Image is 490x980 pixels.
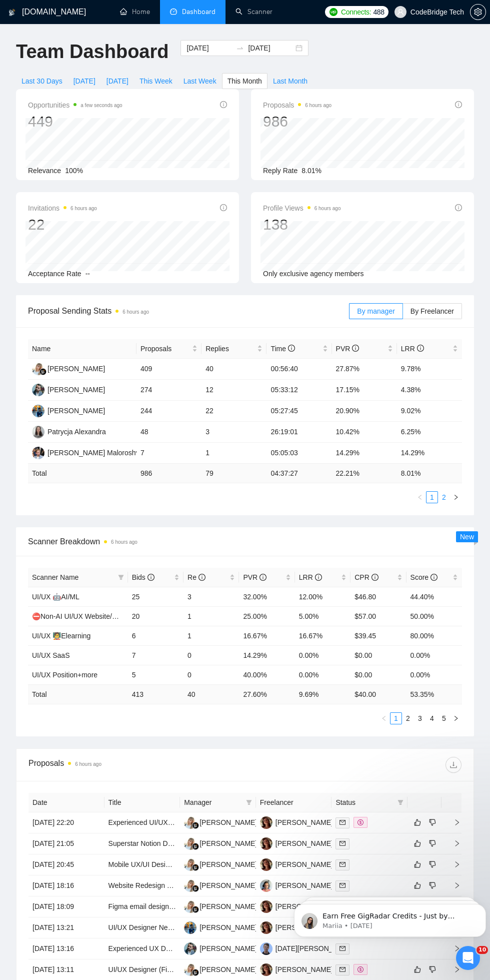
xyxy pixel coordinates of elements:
[47,384,105,395] div: [PERSON_NAME]
[350,684,406,704] td: $ 40.00
[220,101,227,108] span: info-circle
[106,76,128,87] span: [DATE]
[136,443,201,464] td: 7
[411,879,423,891] button: like
[390,713,401,724] a: 1
[426,712,438,724] li: 4
[248,43,293,54] input: End date
[184,942,196,955] img: KK
[350,606,406,626] td: $57.00
[295,606,350,626] td: 5.00%
[426,837,438,849] button: dislike
[259,574,266,581] span: info-circle
[32,573,78,581] span: Scanner Name
[275,964,333,975] div: [PERSON_NAME]
[290,883,490,953] iframe: Intercom notifications message
[332,464,397,483] td: 22.21 %
[128,606,183,626] td: 20
[426,816,438,828] button: dislike
[28,793,104,812] th: Date
[430,574,437,581] span: info-circle
[476,946,488,954] span: 10
[332,401,397,422] td: 20.90%
[32,651,69,659] a: UI/UX SaaS
[397,380,462,401] td: 4.38%
[192,843,199,850] img: gigradar-bm.png
[235,8,272,16] a: searchScanner
[180,793,256,812] th: Manager
[184,921,196,934] img: SA
[275,901,333,912] div: [PERSON_NAME]
[263,99,331,111] span: Proposals
[446,761,461,769] span: download
[390,712,402,724] li: 1
[128,626,183,645] td: 6
[183,76,216,87] span: Last Week
[266,401,331,422] td: 05:27:45
[329,8,337,16] img: upwork-logo.png
[108,818,336,826] a: Experienced UI/UX Design Engineer Needed for Design-to-Code Process
[227,76,262,87] span: This Month
[192,864,199,871] img: gigradar-bm.png
[260,944,355,952] a: IR[DATE][PERSON_NAME]
[192,969,199,976] img: gigradar-bm.png
[111,539,137,545] time: 6 hours ago
[332,359,397,380] td: 27.87%
[260,818,333,826] a: AV[PERSON_NAME]
[429,818,436,826] span: dislike
[28,99,122,111] span: Opportunities
[32,448,148,456] a: DM[PERSON_NAME] Maloroshvylo
[315,574,322,581] span: info-circle
[414,491,426,503] button: left
[32,39,183,48] p: Message from Mariia, sent 5d ago
[199,922,257,933] div: [PERSON_NAME]
[336,345,359,353] span: PVR
[260,921,272,934] img: AV
[267,73,313,89] button: Last Month
[16,40,168,64] h1: Team Dashboard
[28,112,122,131] div: 449
[450,712,462,724] button: right
[470,8,486,16] a: setting
[28,339,136,359] th: Name
[455,204,462,211] span: info-circle
[350,665,406,684] td: $0.00
[414,818,421,826] span: like
[266,443,331,464] td: 05:05:03
[183,626,239,645] td: 1
[28,684,128,704] td: Total
[16,73,68,89] button: Last 30 Days
[184,923,257,931] a: SA[PERSON_NAME]
[288,345,295,352] span: info-circle
[220,204,227,211] span: info-circle
[397,799,403,805] span: filter
[199,901,257,912] div: [PERSON_NAME]
[414,965,421,973] span: like
[295,626,350,645] td: 16.67%
[314,206,341,211] time: 6 hours ago
[47,426,106,437] div: Patrycja Alexandra
[417,494,423,500] span: left
[438,491,450,503] li: 2
[32,363,44,375] img: AK
[198,574,205,581] span: info-circle
[186,43,232,54] input: Start date
[395,795,405,810] span: filter
[136,380,201,401] td: 274
[426,963,438,975] button: dislike
[426,858,438,870] button: dislike
[260,923,333,931] a: AV[PERSON_NAME]
[183,665,239,684] td: 0
[406,626,462,645] td: 80.00%
[470,8,485,16] span: setting
[32,427,106,435] a: PAPatrycja Alexandra
[263,167,297,175] span: Reply Rate
[429,881,436,889] span: dislike
[260,942,272,955] img: IR
[273,76,307,87] span: Last Month
[299,573,322,581] span: LRR
[411,816,423,828] button: like
[128,665,183,684] td: 5
[80,103,122,108] time: a few seconds ago
[263,270,364,278] span: Only exclusive agency members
